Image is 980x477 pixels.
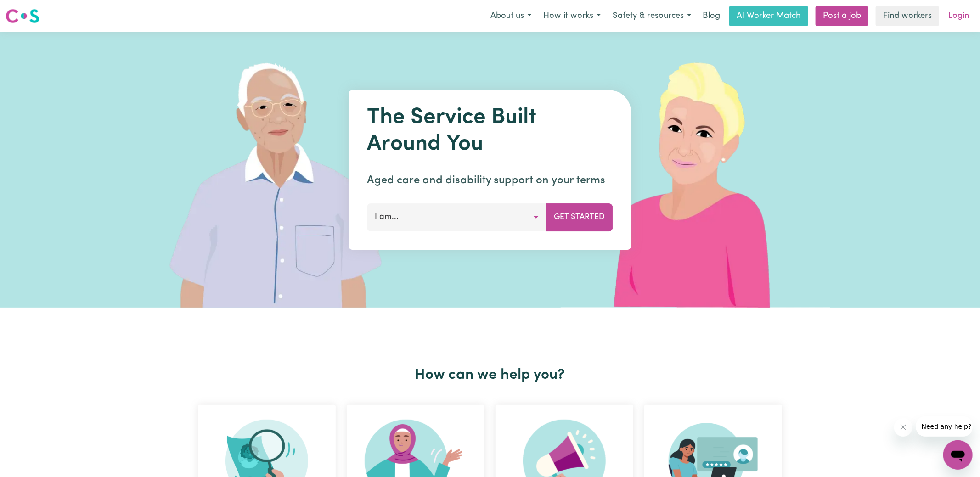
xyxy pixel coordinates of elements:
iframe: Close message [894,418,912,437]
h1: The Service Built Around You [367,105,613,157]
button: About us [484,6,537,26]
button: How it works [537,6,607,26]
img: Careseekers logo [6,8,39,24]
iframe: Button to launch messaging window [943,440,973,470]
button: Get Started [546,203,613,231]
a: Post a job [816,6,868,26]
h2: How can we help you? [192,366,788,384]
a: Blog [697,6,726,26]
button: I am... [367,203,547,231]
a: AI Worker Match [729,6,808,26]
p: Aged care and disability support on your terms [367,172,613,189]
a: Login [943,6,974,26]
a: Careseekers logo [6,6,39,27]
iframe: Message from company [916,416,973,437]
a: Find workers [876,6,939,26]
button: Safety & resources [607,6,697,26]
